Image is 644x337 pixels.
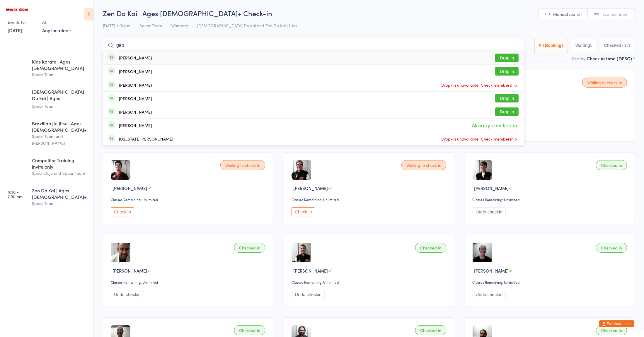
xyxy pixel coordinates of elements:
img: image1624359696.png [292,160,311,180]
div: Waiting to check in [582,78,627,88]
span: [PERSON_NAME] [293,185,328,191]
button: All Bookings [534,39,568,52]
div: Competitor Training - invite only [32,157,88,170]
div: Kids Karate | Ages [DEMOGRAPHIC_DATA] [32,58,88,71]
div: Waiting to check in [401,160,446,170]
div: [PERSON_NAME] [119,83,152,87]
a: 4:45 -5:30 pm[DEMOGRAPHIC_DATA] Do Kai | Ages [DEMOGRAPHIC_DATA]Spear Team [2,83,93,114]
div: Classes Remaining: Unlimited [473,114,629,119]
div: Spear Dojo and Spear Team [32,170,88,177]
button: Drop in [495,54,519,62]
span: [PERSON_NAME] [113,185,147,191]
div: Checked in [415,243,446,253]
button: Drop in [495,67,519,76]
div: Checked in [596,243,627,253]
span: [PERSON_NAME] [113,268,147,274]
div: Checked in [415,325,446,335]
div: Spear Team and [PERSON_NAME] [32,133,88,146]
button: Undo checkin [292,290,325,299]
img: image1626773051.png [111,243,130,262]
input: Search [103,39,524,52]
div: Any location [42,27,71,33]
span: [PERSON_NAME] [293,268,328,274]
time: 5:15 - 6:30 pm [8,122,23,132]
span: Scanner input [602,11,629,17]
div: [PERSON_NAME] [119,96,152,101]
time: 4:00 - 4:45 pm [8,61,23,70]
button: Undo checkin [473,207,506,216]
span: Drop-in unavailable: Check membership [440,81,519,89]
a: 5:30 -6:30 pmCompetitor Training - invite onlySpear Dojo and Spear Team [2,152,93,182]
div: Classes Remaining: Unlimited [111,280,267,285]
label: Sort by [572,56,585,61]
span: Already checked in [470,120,519,130]
button: Check in [292,207,315,216]
button: Undo checkin [473,290,506,299]
div: Checked in [596,160,627,170]
div: Check in time (DESC) [587,55,635,61]
div: [PERSON_NAME] [119,110,152,114]
span: Drop-in unavailable: Check membership [440,134,519,143]
div: Spear Team [32,200,88,207]
img: image1625555939.png [111,160,130,180]
div: Classes Remaining: Unlimited [292,280,448,285]
div: [DEMOGRAPHIC_DATA] Do Kai | Ages [DEMOGRAPHIC_DATA] [32,88,88,103]
span: [PERSON_NAME] [474,268,509,274]
a: 5:15 -6:30 pmBrazilian Jiu Jitsu | Ages [DEMOGRAPHIC_DATA]+Spear Team and [PERSON_NAME] [2,115,93,151]
span: [DEMOGRAPHIC_DATA] Do Kai and Zen Do Kai | U18s [197,23,297,28]
div: Checked in [234,325,265,335]
div: Spear Team [32,103,88,110]
div: Classes Remaining: Unlimited [292,197,448,202]
div: Zen Do Kai | Ages [DEMOGRAPHIC_DATA]+ [32,187,88,200]
div: Brazilian Jiu Jitsu | Ages [DEMOGRAPHIC_DATA]+ [32,120,88,133]
button: Exit kiosk mode [599,320,634,327]
div: Classes Remaining: Unlimited [111,197,267,202]
div: Checked in [234,243,265,253]
button: Waiting5 [571,39,597,52]
img: image1626061598.png [292,243,311,262]
a: [DATE] [8,27,22,33]
img: image1730802909.png [473,243,492,262]
div: Classes Remaining: Unlimited [473,197,629,202]
div: At [42,17,71,27]
time: 5:30 - 6:30 pm [8,159,23,169]
button: Drop in [495,107,519,116]
div: [PERSON_NAME] [119,69,152,74]
div: 11 [626,43,631,48]
div: Spear Team [32,71,88,78]
button: Drop in [495,94,519,102]
a: 6:30 -7:30 pmZen Do Kai | Ages [DEMOGRAPHIC_DATA]+Spear Team [2,182,93,212]
div: Waiting to check in [220,160,265,170]
div: Events for [8,17,36,27]
button: Checked in11 [600,39,635,52]
span: [DATE] 6:30pm [103,23,130,28]
div: [US_STATE][PERSON_NAME] [119,136,173,141]
div: [PERSON_NAME] [119,55,152,60]
img: image1626061523.png [473,160,492,180]
div: Checked in [596,325,627,335]
span: Manual search [553,11,582,17]
span: [PERSON_NAME] [474,185,509,191]
span: Spear Team [139,23,162,28]
span: Wangara [171,23,188,28]
a: 4:00 -4:45 pmKids Karate | Ages [DEMOGRAPHIC_DATA]Spear Team [2,53,93,83]
div: Classes Remaining: Unlimited [473,280,629,285]
img: Spear Dojo [6,8,28,11]
button: Check in [111,207,134,216]
div: [PERSON_NAME] [119,123,152,128]
time: 4:45 - 5:30 pm [8,91,23,100]
button: Undo checkin [111,290,144,299]
div: 5 [590,43,592,48]
h2: Zen Do Kai | Ages [DEMOGRAPHIC_DATA]+ Check-in [103,8,635,18]
time: 6:30 - 7:30 pm [8,189,23,199]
